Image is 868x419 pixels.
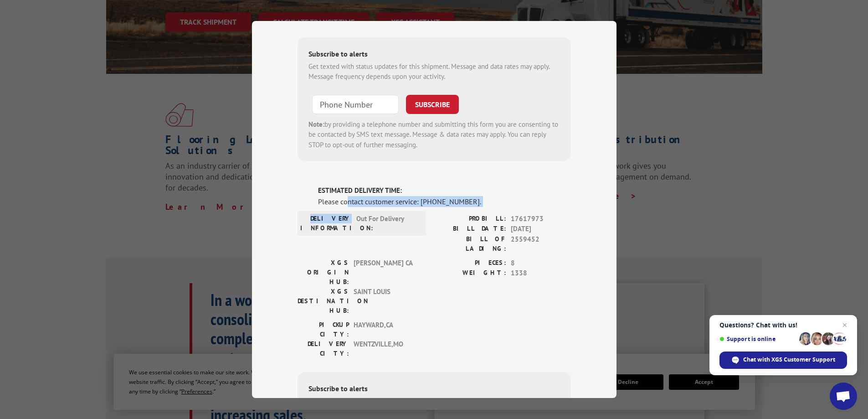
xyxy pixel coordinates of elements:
[511,258,571,269] span: 8
[511,214,571,224] span: 17617973
[743,356,835,364] span: Chat with XGS Customer Support
[308,119,560,150] div: by providing a telephone number and submitting this form you are consenting to be contacted by SM...
[298,258,349,287] label: XGS ORIGIN HUB:
[308,396,560,417] div: Get texted with status updates for this shipment. Message and data rates may apply. Message frequ...
[354,5,415,24] span: WENTZVILLE , MO
[356,214,418,233] span: Out For Delivery
[298,287,349,316] label: XGS DESTINATION HUB:
[300,214,352,233] label: DELIVERY INFORMATION:
[434,258,506,269] label: PIECES:
[830,383,857,410] div: Open chat
[839,320,850,331] span: Close chat
[354,287,415,316] span: SAINT LOUIS
[318,196,571,207] div: Please contact customer service: [PHONE_NUMBER].
[511,234,571,253] span: 2559452
[308,120,324,129] strong: Note:
[434,214,506,224] label: PROBILL:
[308,383,560,396] div: Subscribe to alerts
[719,321,847,329] span: Questions? Chat with us!
[511,224,571,234] span: [DATE]
[354,339,415,358] span: WENTZVILLE , MO
[298,339,349,358] label: DELIVERY CITY:
[298,320,349,339] label: PICKUP CITY:
[308,62,560,82] div: Get texted with status updates for this shipment. Message and data rates may apply. Message frequ...
[298,5,349,24] label: DELIVERY CITY:
[318,186,571,196] label: ESTIMATED DELIVERY TIME:
[312,95,399,114] input: Phone Number
[354,258,415,287] span: [PERSON_NAME] CA
[434,234,506,253] label: BILL OF LADING:
[434,268,506,279] label: WEIGHT:
[434,224,506,234] label: BILL DATE:
[719,336,796,342] span: Support is online
[406,95,459,114] button: SUBSCRIBE
[719,352,847,369] div: Chat with XGS Customer Support
[511,268,571,279] span: 1338
[308,48,560,62] div: Subscribe to alerts
[354,320,415,339] span: HAYWARD , CA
